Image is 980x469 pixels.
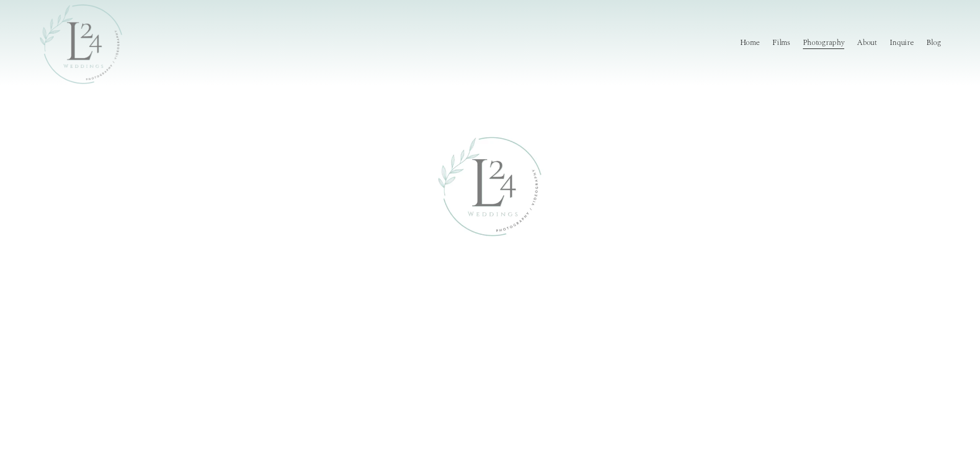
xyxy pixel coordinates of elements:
a: Inquire [890,36,914,50]
img: L24 Weddings [39,1,123,85]
a: Home [740,36,760,50]
a: Films [772,36,790,50]
a: About [857,36,876,50]
a: Photography [803,36,845,50]
a: Blog [926,36,941,50]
